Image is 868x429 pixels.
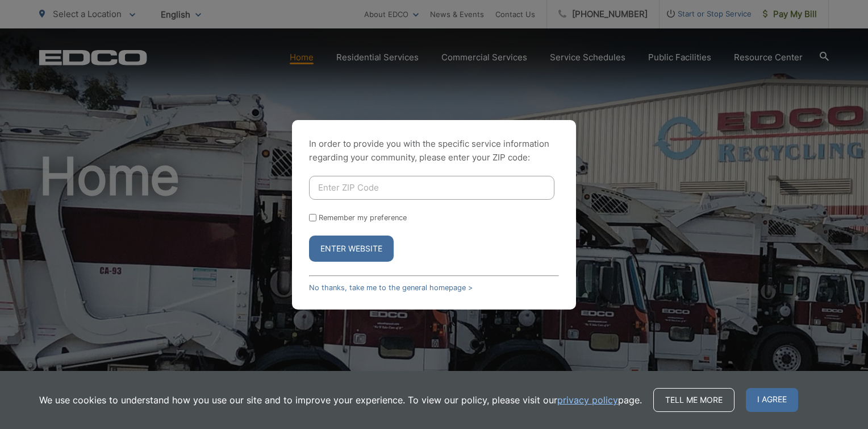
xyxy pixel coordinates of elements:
p: In order to provide you with the specific service information regarding your community, please en... [309,137,559,164]
p: We use cookies to understand how you use our site and to improve your experience. To view our pol... [39,393,642,407]
span: I agree [746,388,798,412]
a: privacy policy [557,393,618,407]
input: Enter ZIP Code [309,176,554,200]
button: Enter Website [309,236,394,262]
a: Tell me more [653,388,735,412]
label: Remember my preference [319,213,407,222]
a: No thanks, take me to the general homepage > [309,283,473,292]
